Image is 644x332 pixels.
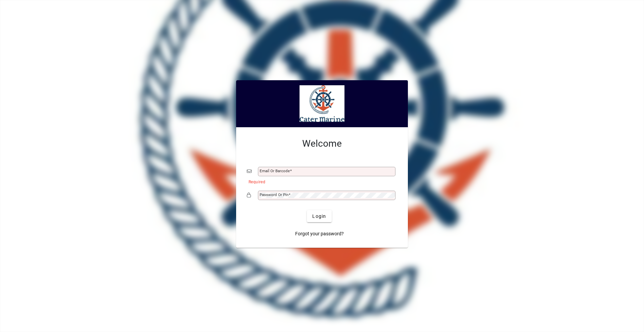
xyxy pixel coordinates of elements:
[307,210,331,222] button: Login
[260,192,288,197] mat-label: Password or Pin
[292,228,346,240] a: Forgot your password?
[247,138,397,149] h2: Welcome
[295,230,344,237] span: Forgot your password?
[312,213,326,220] span: Login
[249,178,392,185] mat-error: Required
[260,169,290,173] mat-label: Email or Barcode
